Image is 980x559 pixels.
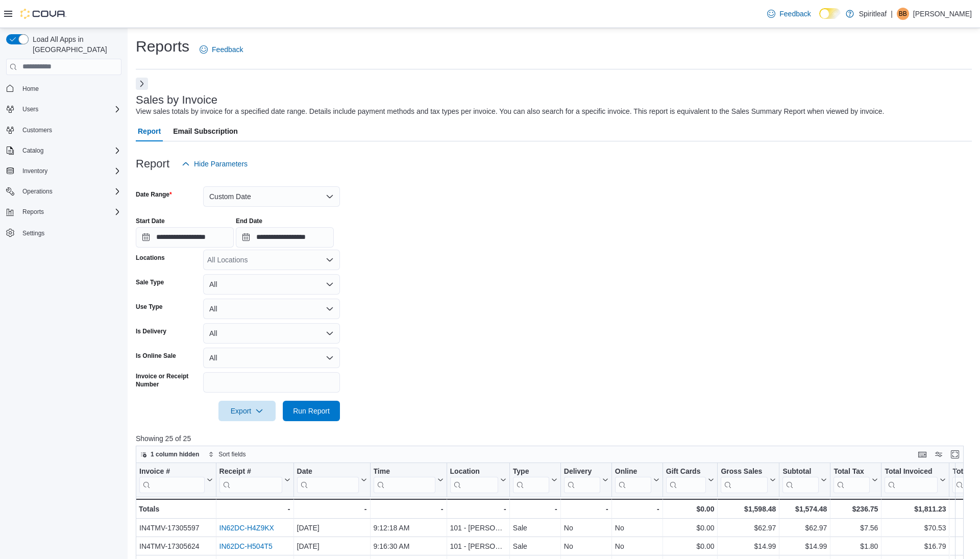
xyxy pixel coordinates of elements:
span: Inventory [22,167,47,175]
label: Sale Type [136,278,164,286]
button: Customers [2,123,126,137]
div: Time [374,467,435,476]
button: Catalog [2,143,126,158]
button: Invoice # [139,467,213,493]
div: View sales totals by invoice for a specified date range. Details include payment methods and tax ... [136,106,884,117]
input: Press the down key to open a popover containing a calendar. [136,227,234,248]
span: Users [18,103,121,115]
div: Totals [139,503,213,515]
button: All [203,274,340,295]
div: Delivery [564,467,600,476]
div: $62.97 [721,522,776,534]
button: 1 column hidden [136,448,203,460]
label: Start Date [136,217,165,225]
span: Operations [22,187,53,196]
div: - [297,503,367,515]
div: $0.00 [666,503,715,515]
div: Total Tax [834,467,870,476]
button: Export [218,401,276,421]
button: Time [374,467,444,493]
span: Operations [18,185,121,198]
span: Home [18,82,121,95]
span: Email Subscription [173,121,238,141]
button: Enter fullscreen [949,448,961,460]
button: Gross Sales [721,467,776,493]
div: Gift Cards [666,467,706,476]
div: $7.56 [834,522,878,534]
button: Subtotal [782,467,827,493]
img: Cova [20,9,66,19]
div: Invoice # [139,467,205,476]
button: Gift Cards [666,467,715,493]
a: Home [18,83,43,95]
input: Press the down key to open a popover containing a calendar. [236,227,334,248]
div: Subtotal [782,467,819,493]
span: Customers [22,126,52,134]
h3: Sales by Invoice [136,94,217,106]
div: $1,574.48 [782,503,827,515]
div: - [219,503,290,515]
div: [DATE] [297,540,367,552]
p: | [891,8,893,20]
a: Feedback [763,4,815,24]
div: Gross Sales [721,467,768,493]
button: Delivery [564,467,608,493]
div: 101 - [PERSON_NAME] [450,522,506,534]
h1: Reports [136,36,189,57]
div: - [615,503,659,515]
div: $236.75 [834,503,878,515]
button: Operations [2,184,126,199]
h3: Report [136,158,169,170]
div: $0.00 [666,540,715,552]
a: Customers [18,124,56,136]
span: Sort fields [218,450,246,458]
label: Use Type [136,303,162,311]
div: IN4TMV-17305597 [139,522,213,534]
div: Location [450,467,498,493]
div: Sale [513,522,557,534]
button: Reports [2,205,126,219]
div: 9:16:30 AM [374,540,444,552]
span: Customers [18,124,121,136]
div: 9:12:18 AM [374,522,444,534]
div: Date [297,467,359,476]
div: Type [513,467,549,476]
div: 101 - [PERSON_NAME] [450,540,506,552]
div: - [374,503,444,515]
div: $14.99 [721,540,776,552]
button: Location [450,467,506,493]
button: Catalog [18,144,47,157]
span: Run Report [293,406,330,416]
label: End Date [236,217,262,225]
div: No [564,540,608,552]
button: Settings [2,225,126,240]
div: Bobby B [897,8,909,20]
button: Reports [18,206,48,218]
div: $16.79 [885,540,946,552]
button: Receipt # [219,467,290,493]
span: BB [899,8,907,20]
button: Hide Parameters [178,154,252,174]
div: Location [450,467,498,476]
div: No [615,540,659,552]
button: Users [18,103,42,115]
input: Dark Mode [819,8,841,19]
span: Users [22,105,38,113]
span: Feedback [212,44,243,55]
p: [PERSON_NAME] [913,8,972,20]
span: Inventory [18,165,121,177]
div: No [615,522,659,534]
div: Receipt # [219,467,282,476]
button: Run Report [283,401,340,421]
button: Display options [933,448,945,460]
div: $1.80 [834,540,878,552]
label: Is Delivery [136,327,166,335]
label: Invoice or Receipt Number [136,372,199,388]
div: Invoice # [139,467,205,493]
div: Time [374,467,435,493]
div: - [513,503,557,515]
div: [DATE] [297,522,367,534]
button: Total Tax [834,467,878,493]
div: Subtotal [782,467,819,476]
button: Keyboard shortcuts [916,448,928,460]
